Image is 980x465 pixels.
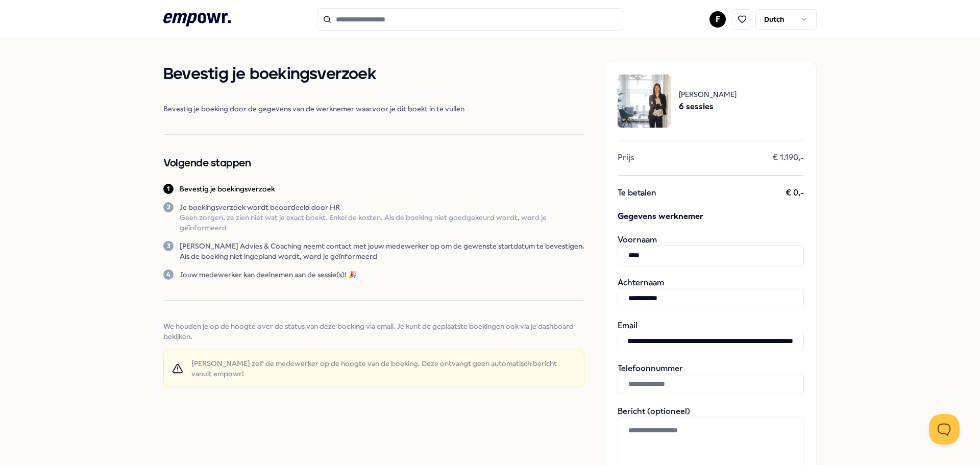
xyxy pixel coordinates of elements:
[191,358,576,379] span: [PERSON_NAME] zelf de medewerker op de hoogte van de boeking. Deze ontvangt geen automatisch beri...
[180,212,584,233] p: Geen zorgen, ze zien niet wat je exact boekt. Enkel de kosten. Als de boeking niet goedgekeurd wo...
[709,11,726,28] button: F
[163,270,174,280] div: 4
[679,89,737,100] span: [PERSON_NAME]
[772,153,804,163] span: € 1.190,-
[163,321,584,341] span: We houden je op de hoogte over de status van deze boeking via email. Je kunt de geplaatste boekin...
[929,414,960,445] iframe: Help Scout Beacon - Open
[163,184,174,194] div: 1
[679,100,737,113] span: 6 sessies
[180,241,584,261] p: [PERSON_NAME] Advies & Coaching neemt contact met jouw medewerker op om de gewenste startdatum te...
[618,363,804,394] div: Telefoonnummer
[618,210,804,223] span: Gegevens werknemer
[618,75,671,128] img: package image
[163,104,584,114] span: Bevestig je boeking door de gegevens van de werknemer waarvoor je dit boekt in te vullen
[317,8,623,31] input: Search for products, categories or subcategories
[163,202,174,212] div: 2
[618,153,634,163] span: Prijs
[163,62,584,87] h1: Bevestig je boekingsverzoek
[618,188,656,198] span: Te betalen
[163,241,174,251] div: 3
[180,202,584,212] p: Je boekingsverzoek wordt beoordeeld door HR
[618,278,804,308] div: Achternaam
[180,270,357,280] p: Jouw medewerker kan deelnemen aan de sessie(s)! 🎉
[618,321,804,351] div: Email
[618,235,804,265] div: Voornaam
[180,184,275,194] p: Bevestig je boekingsverzoek
[163,155,584,172] h2: Volgende stappen
[786,188,804,198] span: € 0,-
